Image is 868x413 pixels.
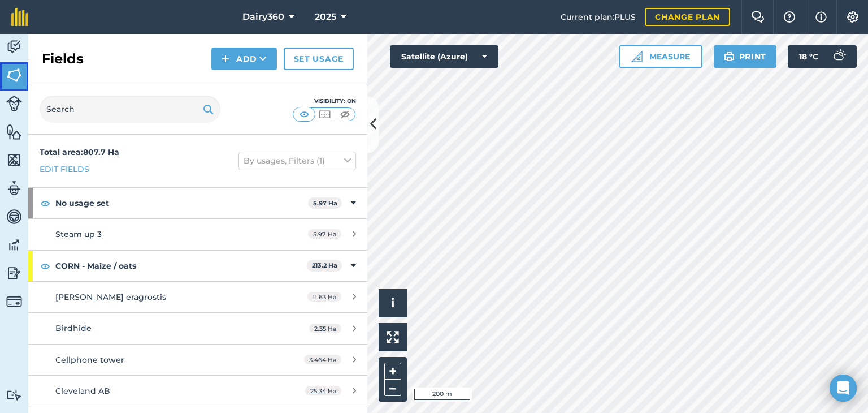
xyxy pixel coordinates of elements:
[28,219,367,249] a: Steam up 35.97 Ha
[284,48,354,70] a: Set usage
[315,10,336,24] span: 2025
[28,345,367,375] a: Cellphone tower3.464 Ha
[55,251,307,281] strong: CORN - Maize / oats
[561,11,636,23] span: Current plan : PLUS
[55,229,102,239] span: Steam up 3
[384,380,401,396] button: –
[55,355,124,365] span: Cellphone tower
[827,45,850,68] img: svg+xml;base64,PD94bWwgdmVyc2lvbj0iMS4wIiBlbmNvZGluZz0idXRmLTgiPz4KPCEtLSBHZW5lcmF0b3I6IEFkb2JlIE...
[55,292,166,302] span: [PERSON_NAME] eragrostis
[6,208,22,225] img: svg+xml;base64,PD94bWwgdmVyc2lvbj0iMS4wIiBlbmNvZGluZz0idXRmLTgiPz4KPCEtLSBHZW5lcmF0b3I6IEFkb2JlIE...
[305,386,341,395] span: 25.34 Ha
[307,292,341,302] span: 11.63 Ha
[6,152,22,169] img: svg+xml;base64,PHN2ZyB4bWxucz0iaHR0cDovL3d3dy53My5vcmcvMjAwMC9zdmciIHdpZHRoPSI1NiIgaGVpZ2h0PSI2MC...
[40,147,119,157] strong: Total area : 807.7 Ha
[293,97,356,106] div: Visibility: On
[6,390,22,401] img: svg+xml;base64,PD94bWwgdmVyc2lvbj0iMS4wIiBlbmNvZGluZz0idXRmLTgiPz4KPCEtLSBHZW5lcmF0b3I6IEFkb2JlIE...
[6,265,22,282] img: svg+xml;base64,PD94bWwgdmVyc2lvbj0iMS4wIiBlbmNvZGluZz0idXRmLTgiPz4KPCEtLSBHZW5lcmF0b3I6IEFkb2JlIE...
[815,10,827,24] img: svg+xml;base64,PHN2ZyB4bWxucz0iaHR0cDovL3d3dy53My5vcmcvMjAwMC9zdmciIHdpZHRoPSIxNyIgaGVpZ2h0PSIxNy...
[11,8,28,26] img: fieldmargin Logo
[203,102,214,116] img: svg+xml;base64,PHN2ZyB4bWxucz0iaHR0cDovL3d3dy53My5vcmcvMjAwMC9zdmciIHdpZHRoPSIxOSIgaGVpZ2h0PSIyNC...
[6,38,22,55] img: svg+xml;base64,PD94bWwgdmVyc2lvbj0iMS4wIiBlbmNvZGluZz0idXRmLTgiPz4KPCEtLSBHZW5lcmF0b3I6IEFkb2JlIE...
[242,10,284,24] span: Dairy360
[830,375,857,402] div: Open Intercom Messenger
[6,67,22,84] img: svg+xml;base64,PHN2ZyB4bWxucz0iaHR0cDovL3d3dy53My5vcmcvMjAwMC9zdmciIHdpZHRoPSI1NiIgaGVpZ2h0PSI2MC...
[40,196,50,210] img: svg+xml;base64,PHN2ZyB4bWxucz0iaHR0cDovL3d3dy53My5vcmcvMjAwMC9zdmciIHdpZHRoPSIxOCIgaGVpZ2h0PSIyNC...
[40,163,89,175] a: Edit fields
[211,48,277,70] button: Add
[724,50,735,63] img: svg+xml;base64,PHN2ZyB4bWxucz0iaHR0cDovL3d3dy53My5vcmcvMjAwMC9zdmciIHdpZHRoPSIxOSIgaGVpZ2h0PSIyNC...
[312,261,337,269] strong: 213.2 Ha
[6,96,22,111] img: svg+xml;base64,PD94bWwgdmVyc2lvbj0iMS4wIiBlbmNvZGluZz0idXRmLTgiPz4KPCEtLSBHZW5lcmF0b3I6IEFkb2JlIE...
[788,45,857,68] button: 18 °C
[338,109,352,120] img: svg+xml;base64,PHN2ZyB4bWxucz0iaHR0cDovL3d3dy53My5vcmcvMjAwMC9zdmciIHdpZHRoPSI1MCIgaGVpZ2h0PSI0MC...
[6,123,22,140] img: svg+xml;base64,PHN2ZyB4bWxucz0iaHR0cDovL3d3dy53My5vcmcvMjAwMC9zdmciIHdpZHRoPSI1NiIgaGVpZ2h0PSI2MC...
[6,180,22,197] img: svg+xml;base64,PD94bWwgdmVyc2lvbj0iMS4wIiBlbmNvZGluZz0idXRmLTgiPz4KPCEtLSBHZW5lcmF0b3I6IEFkb2JlIE...
[379,289,407,317] button: i
[308,229,341,239] span: 5.97 Ha
[384,363,401,380] button: +
[40,96,220,123] input: Search
[28,313,367,343] a: Birdhide2.35 Ha
[387,331,399,343] img: Four arrows, one pointing top left, one top right, one bottom right and the last bottom left
[28,376,367,406] a: Cleveland AB25.34 Ha
[42,50,84,68] h2: Fields
[846,11,860,23] img: A cog icon
[390,45,498,68] button: Satellite (Azure)
[751,11,765,23] img: Two speech bubbles overlapping with the left bubble in the forefront
[28,251,367,281] div: CORN - Maize / oats213.2 Ha
[631,51,643,62] img: Ruler icon
[222,52,229,66] img: svg+xml;base64,PHN2ZyB4bWxucz0iaHR0cDovL3d3dy53My5vcmcvMjAwMC9zdmciIHdpZHRoPSIxNCIgaGVpZ2h0PSIyNC...
[645,8,730,26] a: Change plan
[55,386,110,396] span: Cleveland AB
[318,109,332,120] img: svg+xml;base64,PHN2ZyB4bWxucz0iaHR0cDovL3d3dy53My5vcmcvMjAwMC9zdmciIHdpZHRoPSI1MCIgaGVpZ2h0PSI0MC...
[313,199,337,207] strong: 5.97 Ha
[55,323,92,333] span: Birdhide
[6,236,22,253] img: svg+xml;base64,PD94bWwgdmVyc2lvbj0iMS4wIiBlbmNvZGluZz0idXRmLTgiPz4KPCEtLSBHZW5lcmF0b3I6IEFkb2JlIE...
[238,152,356,170] button: By usages, Filters (1)
[28,282,367,312] a: [PERSON_NAME] eragrostis11.63 Ha
[297,109,311,120] img: svg+xml;base64,PHN2ZyB4bWxucz0iaHR0cDovL3d3dy53My5vcmcvMjAwMC9zdmciIHdpZHRoPSI1MCIgaGVpZ2h0PSI0MC...
[391,296,394,310] span: i
[799,45,818,68] span: 18 ° C
[6,294,22,309] img: svg+xml;base64,PD94bWwgdmVyc2lvbj0iMS4wIiBlbmNvZGluZz0idXRmLTgiPz4KPCEtLSBHZW5lcmF0b3I6IEFkb2JlIE...
[783,11,796,23] img: A question mark icon
[55,188,308,218] strong: No usage set
[619,45,702,68] button: Measure
[714,45,777,68] button: Print
[304,355,341,364] span: 3.464 Ha
[309,324,341,333] span: 2.35 Ha
[28,188,367,218] div: No usage set5.97 Ha
[40,259,50,273] img: svg+xml;base64,PHN2ZyB4bWxucz0iaHR0cDovL3d3dy53My5vcmcvMjAwMC9zdmciIHdpZHRoPSIxOCIgaGVpZ2h0PSIyNC...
